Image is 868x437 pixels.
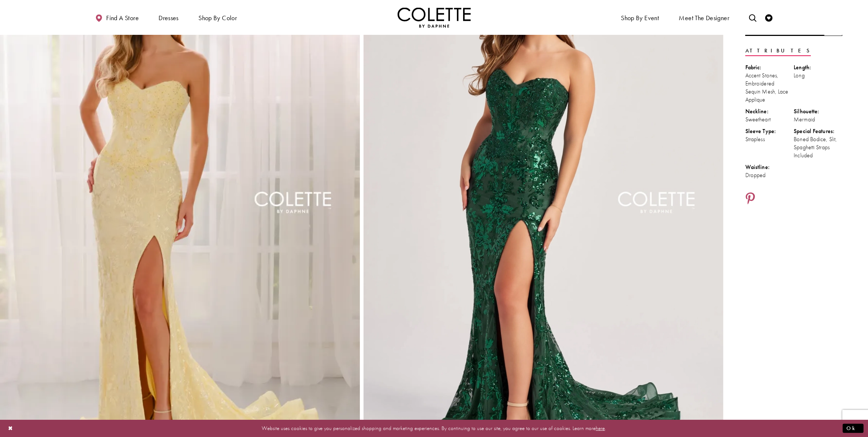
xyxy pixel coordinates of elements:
[398,7,471,27] a: Visit Home Page
[677,7,731,27] a: Meet the designer
[106,14,139,22] span: Find a store
[157,7,180,27] span: Dresses
[4,422,17,435] button: Close Dialog
[745,135,794,143] div: Strapless
[843,424,864,433] button: Submit Dialog
[679,14,730,22] span: Meet the designer
[794,63,843,71] div: Length:
[745,127,794,135] div: Sleeve Type:
[596,425,605,432] a: here
[745,115,794,124] div: Sweetheart
[619,7,661,27] span: Shop By Event
[794,127,843,135] div: Special Features:
[763,7,774,27] a: Check Wishlist
[621,14,659,22] span: Shop By Event
[197,7,239,27] span: Shop by color
[398,7,471,27] img: Colette by Daphne
[745,45,811,56] a: Attributes
[794,107,843,115] div: Silhouette:
[745,171,794,179] div: Dropped
[745,192,755,206] a: Share using Pinterest - Opens in new tab
[745,63,794,71] div: Fabric:
[747,7,758,27] a: Toggle search
[94,7,141,27] a: Find a store
[745,71,794,104] div: Accent Stones, Embroidered Sequin Mesh, Lace Applique
[159,14,179,22] span: Dresses
[745,107,794,115] div: Neckline:
[745,163,794,171] div: Waistline:
[794,135,843,159] div: Boned Bodice, Slit, Spaghetti Straps Included
[794,115,843,124] div: Mermaid
[198,14,237,22] span: Shop by color
[53,423,815,433] p: Website uses cookies to give you personalized shopping and marketing experiences. By continuing t...
[794,71,843,80] div: Long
